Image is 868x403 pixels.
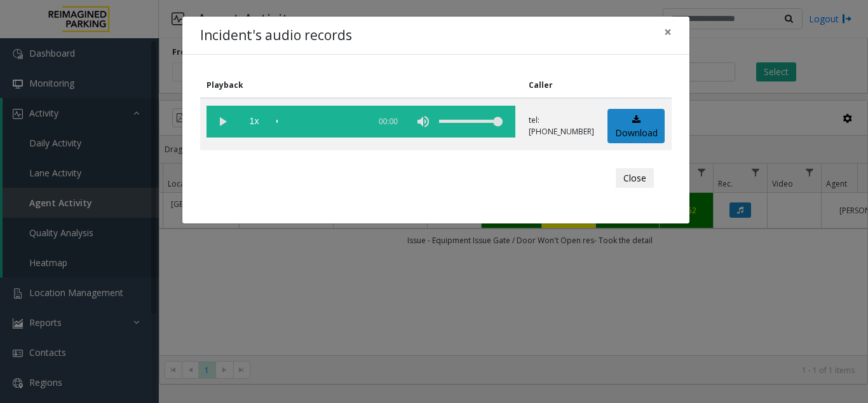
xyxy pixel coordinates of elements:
[529,115,594,138] p: tel:[PHONE_NUMBER]
[607,109,665,144] a: Download
[200,73,522,98] th: Playback
[655,17,681,48] button: Close
[522,73,601,98] th: Caller
[616,168,654,188] button: Close
[664,23,672,41] span: ×
[439,106,503,138] div: volume level
[200,25,352,46] h4: Incident's audio records
[276,106,363,138] div: scrub bar
[238,106,270,138] span: playback speed button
